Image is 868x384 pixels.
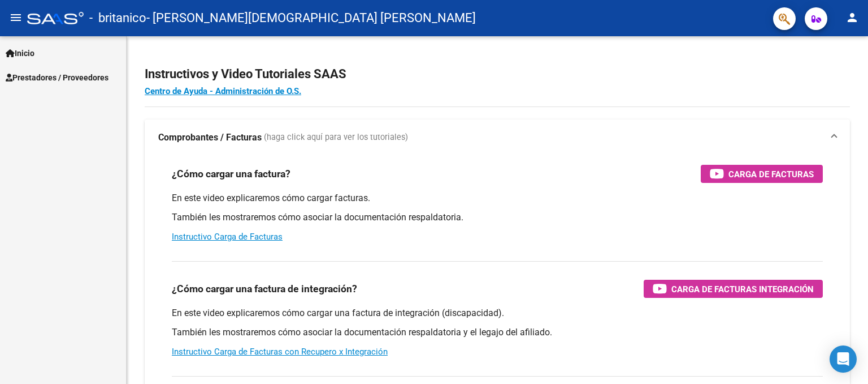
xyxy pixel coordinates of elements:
[845,11,859,24] mat-icon: person
[172,192,823,204] p: En este video explicaremos cómo cargar facturas.
[172,347,388,357] a: Instructivo Carga de Facturas con Recupero x Integración
[6,71,108,84] span: Prestadores / Proveedores
[172,326,823,339] p: También les mostraremos cómo asociar la documentación respaldatoria y el legajo del afiliado.
[172,232,283,242] a: Instructivo Carga de Facturas
[701,165,823,183] button: Carga de Facturas
[172,281,357,297] h3: ¿Cómo cargar una factura de integración?
[145,86,301,96] a: Centro de Ayuda - Administración de O.S.
[89,6,146,31] span: - britanico
[145,120,850,156] mat-expansion-panel-header: Comprobantes / Facturas (haga click aquí para ver los tutoriales)
[145,63,850,85] h2: Instructivos y Video Tutoriales SAAS
[146,6,476,31] span: - [PERSON_NAME][DEMOGRAPHIC_DATA] [PERSON_NAME]
[6,47,34,59] span: Inicio
[9,11,23,24] mat-icon: menu
[172,307,823,319] p: En este video explicaremos cómo cargar una factura de integración (discapacidad).
[728,167,814,181] span: Carga de Facturas
[264,131,408,144] span: (haga click aquí para ver los tutoriales)
[172,166,290,182] h3: ¿Cómo cargar una factura?
[671,282,814,296] span: Carga de Facturas Integración
[830,345,857,373] div: Open Intercom Messenger
[644,280,823,298] button: Carga de Facturas Integración
[158,131,262,144] strong: Comprobantes / Facturas
[172,211,823,224] p: También les mostraremos cómo asociar la documentación respaldatoria.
